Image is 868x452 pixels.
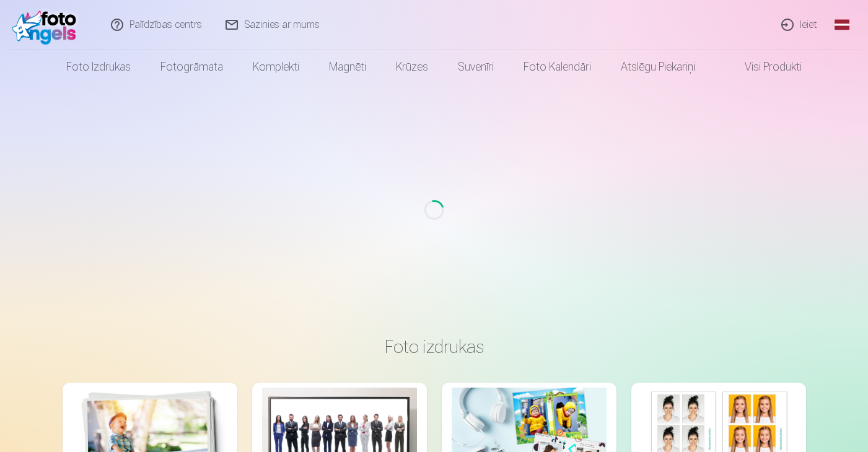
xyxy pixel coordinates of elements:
[314,50,381,84] a: Magnēti
[51,50,146,84] a: Foto izdrukas
[710,50,817,84] a: Visi produkti
[606,50,710,84] a: Atslēgu piekariņi
[146,50,238,84] a: Fotogrāmata
[381,50,443,84] a: Krūzes
[12,5,83,45] img: /fa1
[72,336,796,358] h3: Foto izdrukas
[443,50,509,84] a: Suvenīri
[238,50,314,84] a: Komplekti
[509,50,606,84] a: Foto kalendāri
